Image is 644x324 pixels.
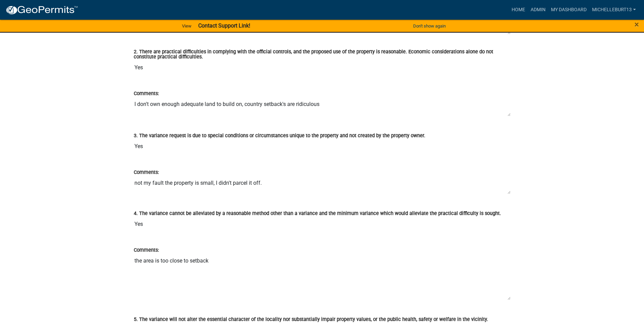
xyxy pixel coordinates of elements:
span: × [634,20,639,29]
button: Close [634,20,639,29]
textarea: not my fault the property is small, I didn't parcel it off. [134,176,511,194]
a: Home [509,3,528,16]
label: 5. The variance will not alter the essential character of the locality nor substantially impair p... [134,317,488,322]
textarea: the area is too close to setback [134,254,511,300]
label: Comments: [134,91,159,96]
a: My Dashboard [548,3,589,16]
strong: Contact Support Link! [198,22,250,29]
label: 2. There are practical difficulties in complying with the official controls, and the proposed use... [134,50,511,59]
textarea: I don't own enough adequate land to build on, country setback's are ridiculous [134,97,511,116]
label: Comments: [134,170,159,175]
a: View [179,20,194,32]
label: 3. The variance request is due to special conditions or circumstances unique to the property and ... [134,133,425,138]
a: Admin [528,3,548,16]
button: Don't show again [410,20,448,32]
a: michelleburt13 [589,3,639,16]
label: Comments: [134,248,159,253]
label: 4. The variance cannot be alleviated by a reasonable method other than a variance and the minimum... [134,211,501,216]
